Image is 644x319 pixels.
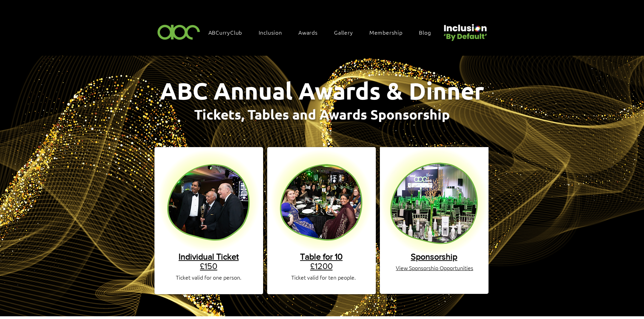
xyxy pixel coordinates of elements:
span: Gallery [334,29,353,36]
span: Membership [369,29,403,36]
span: Inclusion [259,29,282,36]
img: table ticket.png [270,149,372,252]
a: Table for 10£1200 [300,252,343,271]
img: ABC-Logo-Blank-Background-01-01-2.png [155,22,202,42]
div: Awards [295,25,328,39]
span: Ticket valid for ten people. [291,273,356,281]
span: Tickets, Tables and Awards Sponsorship [194,105,450,123]
a: Membership [366,25,413,39]
span: ABC Annual Awards & Dinner [160,76,484,105]
span: Awards [298,29,318,36]
a: Blog [416,25,441,39]
a: View Sponsorship Opportunities [396,264,473,271]
img: ABC AWARDS WEBSITE BACKGROUND BLOB (1).png [380,147,489,256]
span: Table for 10 [300,252,343,261]
a: ABCurryClub [205,25,253,39]
div: Inclusion [255,25,292,39]
nav: Site [205,25,441,39]
span: ABCurryClub [208,29,242,36]
span: Individual Ticket [179,252,239,261]
a: Individual Ticket£150 [179,252,239,271]
a: Gallery [331,25,363,39]
span: Ticket valid for one person. [176,273,241,281]
a: Sponsorship [411,252,457,261]
span: Blog [419,29,431,36]
img: single ticket.png [158,149,260,252]
img: Untitled design (22).png [441,18,488,42]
